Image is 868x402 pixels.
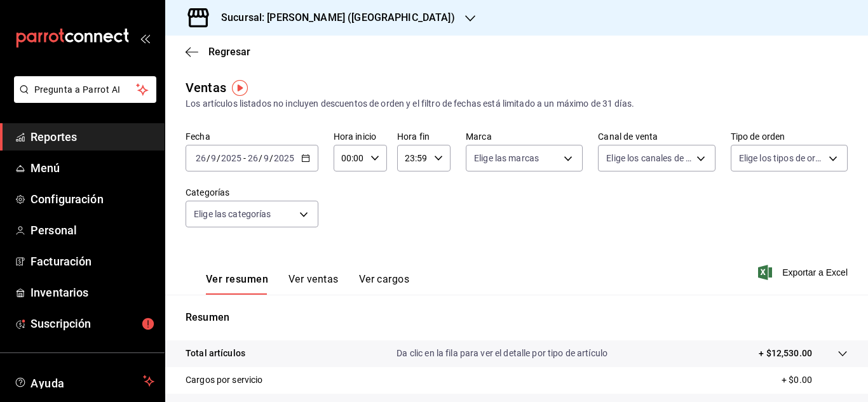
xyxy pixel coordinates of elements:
[731,132,848,141] label: Tipo de orden
[220,153,242,163] input: ----
[31,284,154,301] span: Inventarios
[606,152,691,164] span: Elige los canales de venta
[243,153,246,163] span: -
[206,273,268,295] button: Ver resumen
[140,33,150,43] button: open_drawer_menu
[210,153,217,163] input: --
[31,222,154,239] span: Personal
[761,265,848,280] button: Exportar a Excel
[9,92,156,105] a: Pregunta a Parrot AI
[186,373,263,387] p: Cargos por servicio
[263,153,269,163] input: --
[474,152,539,164] span: Elige las marcas
[186,310,848,325] p: Resumen
[194,208,271,220] span: Elige las categorías
[217,153,220,163] span: /
[208,46,250,58] span: Regresar
[739,152,824,164] span: Elige los tipos de orden
[34,83,137,97] span: Pregunta a Parrot AI
[397,347,607,360] p: Da clic en la fila para ver el detalle por tipo de artículo
[186,132,318,141] label: Fecha
[186,188,318,197] label: Categorías
[782,373,848,387] p: + $0.00
[259,153,262,163] span: /
[31,373,138,389] span: Ayuda
[186,97,848,111] div: Los artículos listados no incluyen descuentos de orden y el filtro de fechas está limitado a un m...
[598,132,715,141] label: Canal de venta
[334,132,387,141] label: Hora inicio
[14,76,156,103] button: Pregunta a Parrot AI
[31,159,154,177] span: Menú
[186,46,250,58] button: Regresar
[247,153,259,163] input: --
[206,273,409,295] div: navigation tabs
[288,273,339,295] button: Ver ventas
[186,78,226,97] div: Ventas
[466,132,583,141] label: Marca
[207,153,210,163] span: /
[359,273,410,295] button: Ver cargos
[211,10,455,25] h3: Sucursal: [PERSON_NAME] ([GEOGRAPHIC_DATA])
[269,153,273,163] span: /
[759,347,812,360] p: + $12,530.00
[273,153,295,163] input: ----
[31,128,154,145] span: Reportes
[186,347,245,360] p: Total artículos
[397,132,451,141] label: Hora fin
[31,253,154,270] span: Facturación
[232,80,248,96] img: Tooltip marker
[31,315,154,332] span: Suscripción
[195,153,207,163] input: --
[31,191,154,208] span: Configuración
